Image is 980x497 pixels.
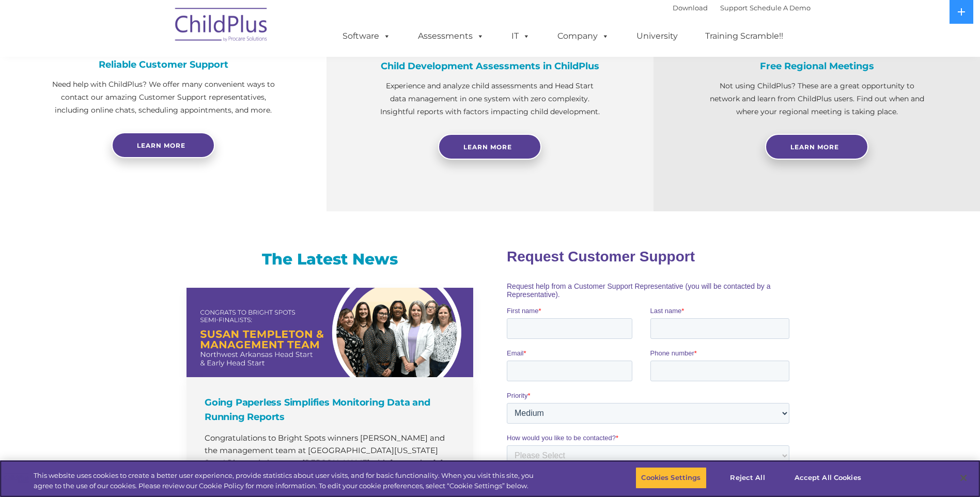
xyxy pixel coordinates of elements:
h4: Reliable Customer Support [52,59,275,70]
button: Cookies Settings [635,467,706,489]
a: University [626,26,688,46]
a: Learn More [438,134,541,160]
button: Close [952,467,975,489]
button: Accept All Cookies [789,467,867,489]
a: Learn more [112,132,215,158]
button: Reject All [715,467,780,489]
div: This website uses cookies to create a better user experience, provide statistics about user visit... [34,471,539,491]
p: Experience and analyze child assessments and Head Start data management in one system with zero c... [378,80,601,118]
span: Learn More [463,143,512,151]
h3: The Latest News [186,249,473,270]
a: Schedule A Demo [750,4,811,12]
a: Software [332,26,401,46]
a: Support [720,4,748,12]
h4: Going Paperless Simplifies Monitoring Data and Running Reports [205,395,458,424]
a: Training Scramble!! [695,26,794,46]
h4: Child Development Assessments in ChildPlus [378,60,601,72]
a: IT [501,26,540,46]
a: Download [673,4,708,12]
a: Learn More [765,134,868,160]
h4: Free Regional Meetings [705,60,928,72]
span: Learn more [137,142,185,149]
p: Need help with ChildPlus? We offer many convenient ways to contact our amazing Customer Support r... [52,78,275,117]
font: | [673,4,811,12]
a: Company [547,26,619,46]
a: Assessments [408,26,494,46]
span: Learn More [790,143,839,151]
img: ChildPlus by Procare Solutions [170,1,273,52]
p: Congratulations to Bright Spots winners [PERSON_NAME] and the management team at [GEOGRAPHIC_DATA... [205,432,458,469]
p: Not using ChildPlus? These are a great opportunity to network and learn from ChildPlus users. Fin... [705,80,928,118]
